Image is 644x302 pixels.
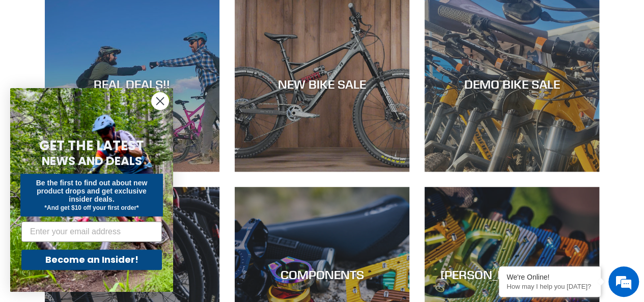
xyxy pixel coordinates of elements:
div: COMPONENTS [235,267,409,282]
input: Enter your email address [21,222,162,242]
div: REAL DEALS!! [45,77,219,92]
div: DEMO BIKE SALE [425,77,599,92]
div: We're Online! [507,273,593,281]
span: Be the first to find out about new product drops and get exclusive insider deals. [36,179,148,203]
p: How may I help you today? [507,283,593,290]
span: NEWS AND DEALS [42,153,142,169]
button: Close dialog [151,92,169,110]
div: NEW BIKE SALE [235,77,409,92]
span: *And get $10 off your first order* [44,204,138,211]
div: [PERSON_NAME] PEDALS [425,267,599,282]
button: Become an Insider! [21,250,162,270]
span: GET THE LATEST [39,136,144,155]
